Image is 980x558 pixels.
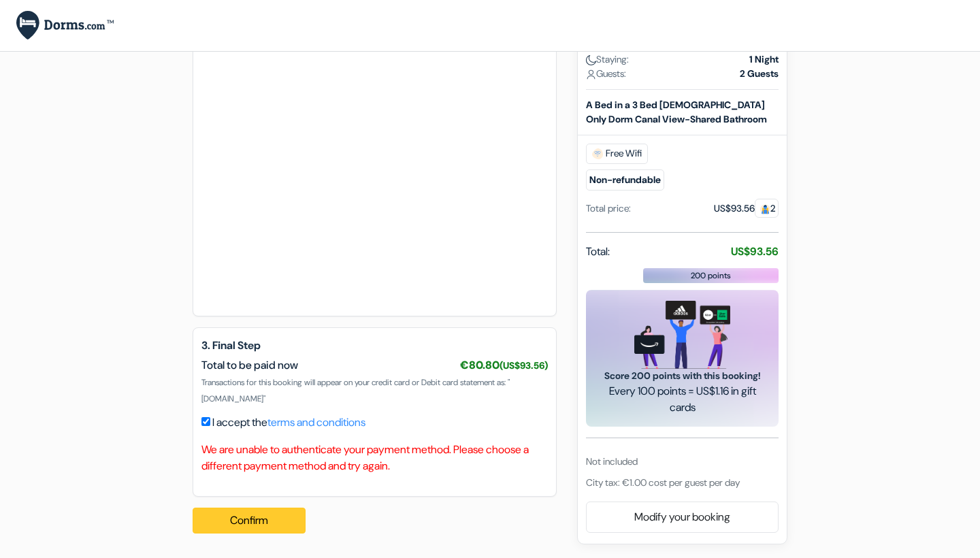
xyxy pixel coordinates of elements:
[586,201,631,215] div: Total price:
[691,269,731,281] span: 200 points
[586,243,610,259] span: Total:
[586,455,779,469] div: Not included
[16,11,114,40] img: Dorms.com
[586,66,626,80] span: Guests:
[586,143,648,163] span: Free Wifi
[587,504,778,530] a: Modify your booking
[586,54,596,65] img: moon.svg
[267,415,365,429] a: terms and conditions
[586,52,629,66] span: Staying:
[201,377,510,404] span: Transactions for this booking will appear on your credit card or Debit card statement as: "[DOMAI...
[755,198,779,217] span: 2
[634,300,730,369] img: gift_card_hero_new.png
[460,358,548,372] span: €80.80
[586,169,664,190] small: Non-refundable
[586,69,596,79] img: user_icon.svg
[201,339,548,352] h5: 3. Final Step
[602,369,762,383] span: Score 200 points with this booking!
[586,98,767,125] b: A Bed in a 3 Bed [DEMOGRAPHIC_DATA] Only Dorm Canal View-Shared Bathroom
[201,358,298,372] span: Total to be paid now
[212,414,365,431] label: I accept the
[201,442,548,474] p: We are unable to authenticate your payment method. Please choose a different payment method and t...
[740,66,779,80] strong: 2 Guests
[586,476,740,489] span: City tax: €1.00 cost per guest per day
[592,148,603,159] img: free_wifi.svg
[602,383,762,416] span: Every 100 points = US$1.16 in gift cards
[500,359,548,372] small: (US$93.56)
[749,52,779,66] strong: 1 Night
[714,201,779,215] div: US$93.56
[193,508,306,534] button: Confirm
[731,244,779,258] strong: US$93.56
[760,203,770,214] img: guest.svg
